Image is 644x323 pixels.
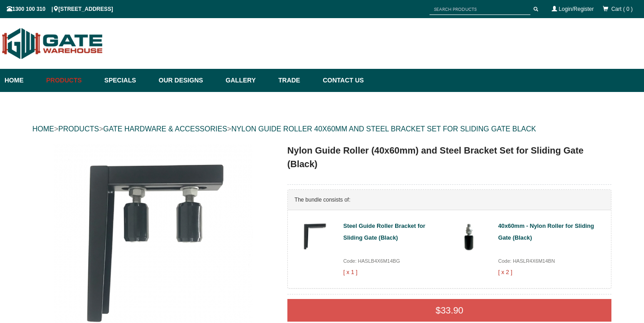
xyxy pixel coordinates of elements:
[33,125,54,133] a: HOME
[453,220,485,253] img: 40x60mm-nylon-roller-for-sliding-gate-black-20231117212250-gom_thumb_small.jpg
[221,69,274,92] a: Gallery
[343,258,400,264] span: Code: HASLB4X6M14BG
[498,258,555,264] span: Code: HASLR4X6M14BN
[441,305,463,315] span: 33.90
[429,4,530,15] input: SEARCH PRODUCTS
[318,69,364,92] a: Contact Us
[5,69,42,92] a: Home
[611,6,633,12] span: Cart ( 0 )
[58,125,99,133] a: PRODUCTS
[287,299,612,322] div: $
[559,6,594,12] a: Login/Register
[42,69,100,92] a: Products
[343,269,357,275] strong: [ x 1 ]
[33,115,612,144] div: > > >
[498,269,512,275] strong: [ x 2 ]
[100,69,154,92] a: Specials
[298,220,330,253] img: steel-guide-roller-bracket-for-sliding-gate-black-202410117436-uug_thumb_small.jpg
[288,190,611,210] div: The bundle consists of:
[103,125,227,133] a: GATE HARDWARE & ACCESSORIES
[343,222,425,241] a: Steel Guide Roller Bracket for Sliding Gate (Black)
[7,6,113,12] span: 1300 100 310 | [STREET_ADDRESS]
[231,125,536,133] a: NYLON GUIDE ROLLER 40X60MM AND STEEL BRACKET SET FOR SLIDING GATE BLACK
[274,69,318,92] a: Trade
[498,222,594,241] a: 40x60mm - Nylon Roller for Sliding Gate (Black)
[287,144,612,171] h1: Nylon Guide Roller (40x60mm) and Steel Bracket Set for Sliding Gate (Black)
[154,69,221,92] a: Our Designs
